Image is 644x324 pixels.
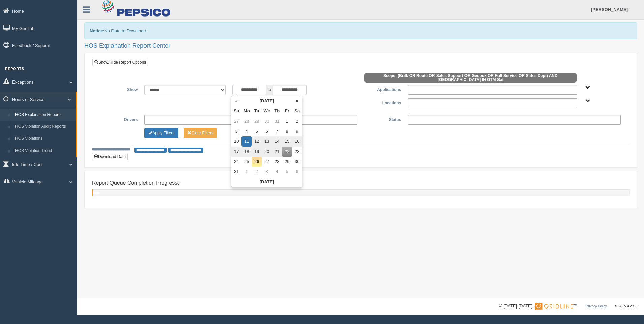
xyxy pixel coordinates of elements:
td: 11 [241,136,252,147]
td: 6 [262,126,272,136]
th: Tu [252,106,262,116]
td: 1 [282,116,292,126]
b: Notice: [90,28,104,33]
td: 7 [272,126,282,136]
a: HOS Explanation Reports [12,109,76,121]
td: 10 [231,136,241,147]
th: Th [272,106,282,116]
td: 30 [262,116,272,126]
div: © [DATE]-[DATE] - ™ [499,303,637,310]
th: Fr [282,106,292,116]
label: Show [97,85,141,93]
td: 21 [272,147,282,157]
td: 13 [262,136,272,147]
td: 6 [292,167,302,177]
td: 9 [292,126,302,136]
td: 29 [282,157,292,167]
td: 2 [292,116,302,126]
td: 14 [272,136,282,147]
td: 5 [282,167,292,177]
button: Change Filter Options [144,128,178,138]
td: 27 [231,116,241,126]
td: 28 [272,157,282,167]
button: Download Data [92,153,128,160]
span: Scope: (Bulk OR Route OR Sales Support OR Geobox OR Full Service OR Sales Dept) AND [GEOGRAPHIC_D... [364,73,577,83]
td: 12 [252,136,262,147]
th: Mo [241,106,252,116]
td: 16 [292,136,302,147]
a: HOS Violations [12,133,76,145]
td: 15 [282,136,292,147]
td: 8 [282,126,292,136]
td: 26 [252,157,262,167]
h4: Report Queue Completion Progress: [92,180,630,186]
td: 22 [282,147,292,157]
td: 5 [252,126,262,136]
td: 29 [252,116,262,126]
td: 4 [241,126,252,136]
img: Gridline [535,303,573,310]
a: Show/Hide Report Options [92,59,148,66]
td: 2 [252,167,262,177]
label: Status [361,115,405,123]
td: 17 [231,147,241,157]
label: Locations [361,98,405,106]
td: 23 [292,147,302,157]
th: [DATE] [231,177,302,187]
td: 24 [231,157,241,167]
td: 1 [241,167,252,177]
td: 3 [262,167,272,177]
td: 20 [262,147,272,157]
th: We [262,106,272,116]
span: to [266,85,273,95]
label: Drivers [97,115,141,123]
th: « [231,96,241,106]
td: 4 [272,167,282,177]
td: 31 [231,167,241,177]
td: 25 [241,157,252,167]
td: 31 [272,116,282,126]
button: Change Filter Options [184,128,217,138]
td: 18 [241,147,252,157]
div: No Data to Download. [84,22,637,39]
th: Su [231,106,241,116]
th: Sa [292,106,302,116]
a: HOS Violation Trend [12,145,76,157]
th: [DATE] [241,96,292,106]
th: » [292,96,302,106]
span: v. 2025.4.2063 [615,304,637,308]
h2: HOS Explanation Report Center [84,43,637,50]
td: 19 [252,147,262,157]
td: 3 [231,126,241,136]
td: 28 [241,116,252,126]
a: Privacy Policy [586,304,607,308]
a: HOS Violation Audit Reports [12,121,76,133]
td: 27 [262,157,272,167]
label: Applications [361,85,405,93]
td: 30 [292,157,302,167]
